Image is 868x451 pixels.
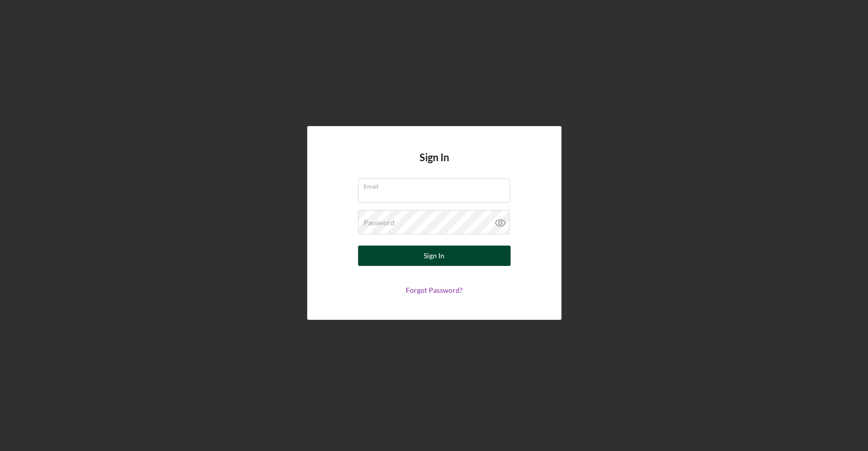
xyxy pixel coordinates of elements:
[424,246,444,266] div: Sign In
[364,179,510,190] label: Email
[364,219,395,227] label: Password
[420,152,449,178] h4: Sign In
[406,286,463,294] a: Forgot Password?
[358,246,511,266] button: Sign In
